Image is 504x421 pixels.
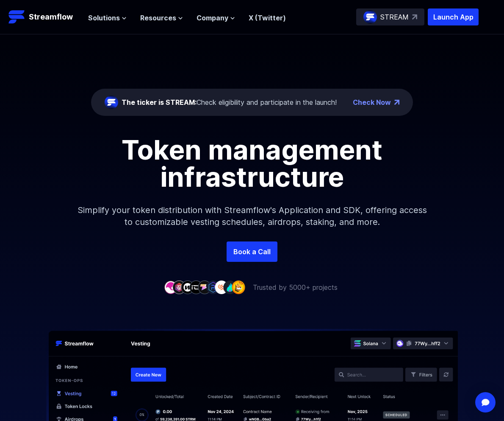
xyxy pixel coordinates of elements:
img: company-3 [181,281,194,294]
span: Resources [140,13,176,23]
h1: Token management infrastructure [61,136,443,191]
button: Solutions [88,13,127,23]
a: Check Now [353,97,391,107]
a: STREAM [356,8,424,25]
img: company-1 [164,281,177,294]
div: Open Intercom Messenger [475,392,496,413]
p: Simplify your token distribution with Streamflow's Application and SDK, offering access to custom... [70,191,434,241]
img: company-2 [172,281,186,294]
button: Launch App [428,8,479,25]
p: Trusted by 5000+ projects [253,282,338,292]
span: Solutions [88,13,120,23]
button: Company [197,13,235,23]
button: Resources [140,13,183,23]
span: Company [197,13,228,23]
div: Check eligibility and participate in the launch! [122,97,337,107]
p: STREAM [380,12,409,22]
img: streamflow-logo-circle.png [363,10,377,24]
img: top-right-arrow.png [394,100,399,105]
img: Streamflow Logo [8,8,25,25]
img: company-8 [223,281,237,294]
img: company-7 [215,281,228,294]
img: company-5 [198,281,211,294]
p: Streamflow [29,11,73,23]
img: company-6 [206,281,220,294]
a: Book a Call [227,241,277,262]
img: top-right-arrow.svg [412,14,417,20]
a: Streamflow [8,8,80,25]
img: streamflow-logo-circle.png [105,95,118,109]
img: company-9 [232,281,245,294]
img: company-4 [189,281,203,294]
a: X (Twitter) [249,14,286,22]
span: The ticker is STREAM: [122,98,197,107]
